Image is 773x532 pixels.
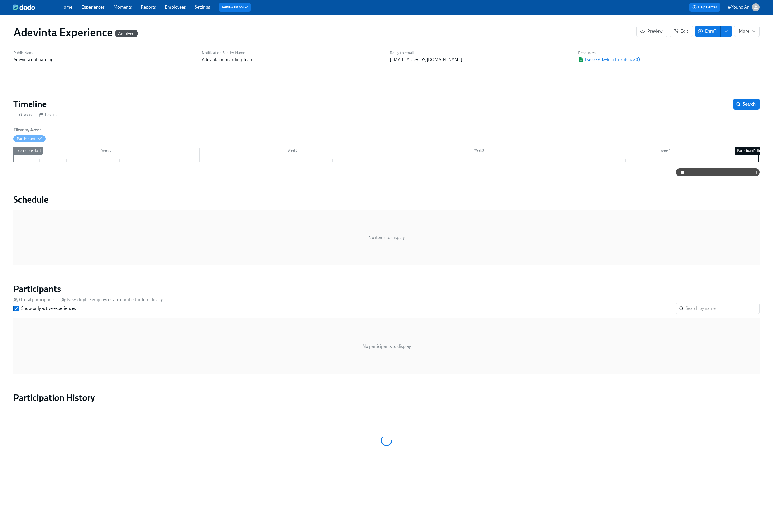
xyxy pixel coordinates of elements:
[165,4,186,10] a: Employees
[200,148,386,155] div: Week 2
[13,127,41,133] h6: Filter by Actor
[219,3,251,12] button: Review us on G2
[578,57,635,62] span: Dado - Adevinta Experience
[686,303,760,314] input: Search by name
[13,26,138,39] h1: Adevinta Experience
[13,210,760,265] div: No items to display
[737,101,756,107] span: Search
[390,50,572,56] h6: Reply-to email
[739,28,755,34] span: More
[721,26,732,37] button: enroll
[636,26,667,37] button: Preview
[17,136,35,142] div: Hide Participant
[81,4,105,10] a: Experiences
[724,4,750,10] p: He-Young An
[692,4,717,10] span: Help Center
[674,28,688,34] span: Edit
[13,4,35,10] img: dado
[695,26,721,37] button: Enroll
[13,57,195,63] p: Adevinta onboarding
[733,99,760,110] button: Search
[670,26,693,37] button: Edit
[689,3,720,12] button: Help Center
[13,297,55,303] div: 0 total participants
[641,28,663,34] span: Preview
[202,57,383,63] p: Adevinta onboarding Team
[572,148,759,155] div: Week 4
[13,50,195,56] h6: Public Name
[141,4,156,10] a: Reports
[13,4,60,10] a: dado
[578,57,635,62] a: Google SheetDado - Adevinta Experience
[578,50,641,56] h6: Resources
[390,57,572,63] p: [EMAIL_ADDRESS][DOMAIN_NAME]
[13,147,43,155] div: Experience start
[13,99,47,110] h2: Timeline
[578,57,584,62] img: Google Sheet
[195,4,210,10] a: Settings
[13,135,46,142] button: Participant
[724,3,760,11] button: He-Young An
[734,26,760,37] button: More
[39,112,57,118] div: Lasts -
[13,148,200,155] div: Week 1
[13,318,760,374] div: No participants to display
[21,305,76,311] span: Show only active experiences
[13,194,760,205] h2: Schedule
[60,4,72,10] a: Home
[222,4,248,10] a: Review us on G2
[61,297,163,303] div: New eligible employees are enrolled automatically
[113,4,132,10] a: Moments
[115,32,138,36] span: Archived
[13,392,760,403] h2: Participation History
[386,148,572,155] div: Week 3
[699,28,717,34] span: Enroll
[13,112,32,118] div: 0 tasks
[202,50,383,56] h6: Notification Sender Name
[13,283,760,294] h2: Participants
